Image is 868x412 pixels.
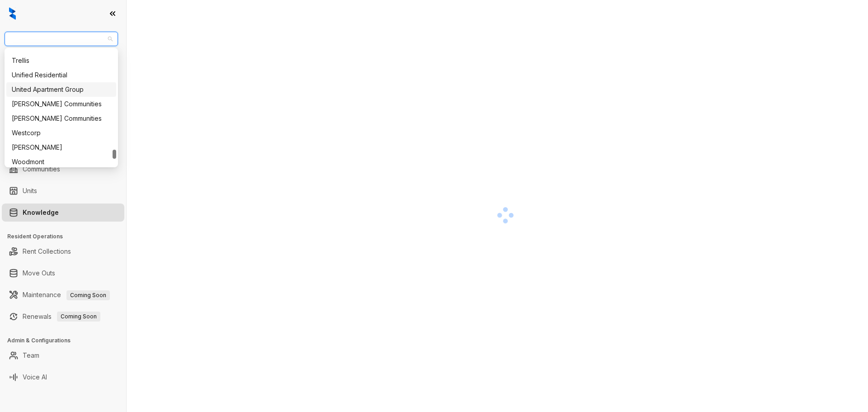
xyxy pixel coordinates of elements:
span: Coming Soon [66,290,110,300]
li: Voice AI [2,368,124,386]
div: Unified Residential [6,68,116,82]
div: Woodmont [6,155,116,169]
li: Team [2,346,124,365]
li: Maintenance [2,286,124,304]
div: Winther [6,140,116,155]
a: Team [23,346,39,365]
li: Units [2,182,124,200]
li: Leads [2,61,124,79]
div: United Apartment Group [12,85,111,95]
a: RenewalsComing Soon [23,308,100,326]
div: Villa Serena Communities [6,111,116,126]
div: Westcorp [12,128,111,138]
div: [PERSON_NAME] [12,142,111,152]
div: United Apartment Group [6,82,116,97]
li: Move Outs [2,264,124,282]
li: Leasing [2,99,124,118]
li: Renewals [2,308,124,326]
div: Unified Residential [12,70,111,80]
h3: Resident Operations [7,232,126,241]
div: Trellis [12,56,111,66]
span: Coming Soon [57,312,100,322]
div: Villa Serena Communities [6,97,116,111]
li: Knowledge [2,204,124,222]
h3: Admin & Configurations [7,336,126,345]
div: Trellis [6,53,116,68]
span: Case and Associates [10,32,113,46]
a: Voice AI [23,368,47,386]
div: Westcorp [6,126,116,140]
div: [PERSON_NAME] Communities [12,114,111,123]
a: Communities [23,160,60,178]
div: [PERSON_NAME] Communities [12,99,111,109]
li: Communities [2,160,124,178]
div: Woodmont [12,157,111,167]
a: Knowledge [23,204,59,222]
a: Move Outs [23,264,55,282]
li: Rent Collections [2,242,124,260]
a: Units [23,182,37,200]
a: Rent Collections [23,242,71,260]
img: logo [9,7,16,20]
li: Collections [2,121,124,139]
